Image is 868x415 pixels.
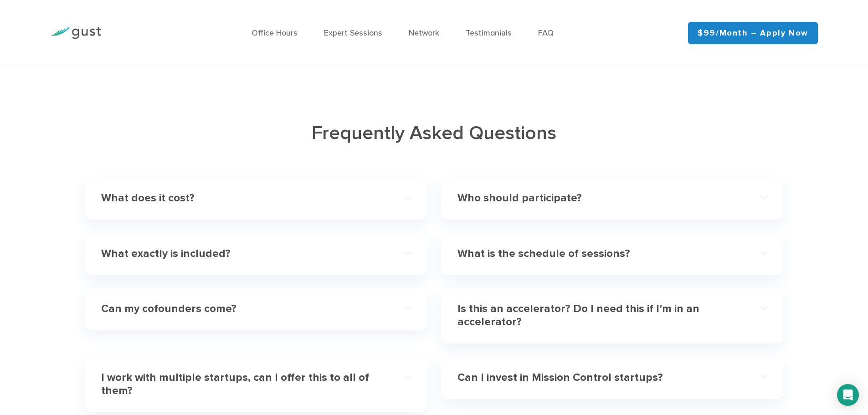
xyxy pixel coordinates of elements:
h4: Can my cofounders come? [101,302,380,316]
h4: What does it cost? [101,192,380,205]
h4: Who should participate? [457,192,736,205]
a: Testimonials [466,28,512,38]
a: Office Hours [252,28,298,38]
a: $99/month – Apply Now [688,22,818,44]
a: FAQ [538,28,554,38]
a: Network [409,28,439,38]
a: Expert Sessions [324,28,382,38]
h2: Frequently Asked Questions [85,121,783,146]
h4: What exactly is included? [101,247,380,261]
h4: Can I invest in Mission Control startups? [457,371,736,384]
h4: I work with multiple startups, can I offer this to all of them? [101,371,380,398]
img: Gust Logo [50,27,101,39]
h4: Is this an accelerator? Do I need this if I’m in an accelerator? [457,302,736,329]
iframe: Chat Widget [716,317,868,415]
h4: What is the schedule of sessions? [457,247,736,261]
